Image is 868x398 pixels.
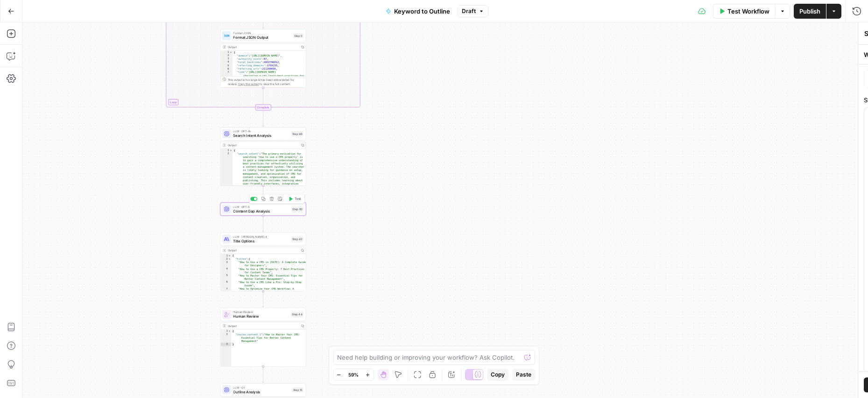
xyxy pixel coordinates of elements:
span: Toggle code folding, rows 1 through 24 [229,149,233,152]
span: Content Gap Analysis [233,208,289,214]
g: Edge from step_42 to step_44 [262,291,264,307]
div: Human ReviewHuman ReviewStep 44Output{ "review_content_1":"How to Master Your CMS: Essential Tips... [220,308,306,367]
div: LLM · [PERSON_NAME] 4Title OptionsStep 42Output{ "titles":[ "How to Use a CMS in [DATE]: A Comple... [220,233,306,291]
div: 1 [220,149,233,152]
span: Publish [799,7,820,16]
span: Toggle code folding, rows 1 through 3 [228,329,231,333]
div: 7 [220,287,231,294]
div: Step 46 [291,131,303,136]
div: 4 [220,267,231,274]
g: Edge from step_60 to step_42 [262,216,264,232]
span: 59% [348,371,359,378]
button: Publish [794,4,826,19]
div: LLM · GPT-4oSearch Intent AnalysisStep 46Output{ "search_intent":"The primary motivation for sear... [220,127,306,186]
span: LLM · [PERSON_NAME] 4 [233,235,289,239]
span: Human Review [233,310,289,314]
div: 5 [220,274,231,281]
button: Draft [458,5,488,17]
span: Keyword to Outline [394,7,450,16]
span: LLM · GPT-4o [233,129,289,133]
span: Format JSON [233,31,290,35]
span: Toggle code folding, rows 1 through 11 [229,50,233,54]
div: 7 [220,71,233,84]
div: Output [228,143,298,147]
div: Output [228,248,298,252]
g: Edge from step_44 to step_15 [262,367,264,383]
div: 1 [220,50,233,54]
span: Title Options [233,238,289,244]
div: Step 44 [291,312,303,317]
span: Toggle code folding, rows 2 through 8 [228,257,231,261]
div: 3 [220,57,233,61]
button: Copy [487,369,508,381]
button: Paste [512,369,535,381]
div: 1 [220,329,231,333]
span: Test Workflow [727,7,769,16]
div: 5 [220,64,233,67]
div: 2 [220,54,233,57]
div: 6 [220,67,233,71]
div: Step 42 [291,236,303,242]
div: 3 [220,261,231,267]
div: 2 [220,333,231,342]
div: 6 [220,281,231,287]
g: Edge from step_2-iteration-end to step_46 [262,110,264,126]
div: This output is too large & has been abbreviated for review. to view the full content. [228,78,304,86]
div: Format JSONFormat JSON OutputStep 5Output{ "domain":"[URL][DOMAIN_NAME]", "authority_score":97, "... [220,29,306,88]
span: Draft [462,7,476,15]
div: 1 [220,254,231,257]
div: Complete [220,104,306,110]
span: Test [295,196,301,201]
span: Format JSON Output [233,35,290,41]
button: Keyword to Outline [380,4,456,19]
button: Test [286,195,303,202]
span: LLM · GPT-5 [233,205,289,209]
span: Outline Analysis [233,389,289,395]
g: Edge from step_4 to step_5 [262,12,264,28]
span: Human Review [233,313,289,319]
span: Toggle code folding, rows 1 through 9 [228,254,231,257]
div: Step 60 [291,206,303,212]
span: LLM · O1 [233,385,289,389]
span: Paste [516,370,531,379]
div: LLM · GPT-5Content Gap AnalysisStep 60Test [220,202,306,215]
span: Copy the output [238,83,259,86]
span: Search Intent Analysis [233,133,289,139]
span: Copy [491,370,505,379]
div: Step 15 [292,387,303,392]
div: 2 [220,257,231,261]
div: Step 5 [293,33,304,38]
button: Test Workflow [713,4,775,19]
div: Output [228,45,298,49]
div: Output [228,324,298,328]
div: 3 [220,343,231,346]
div: 4 [220,61,233,64]
div: 2 [220,152,233,192]
div: Complete [255,104,271,110]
